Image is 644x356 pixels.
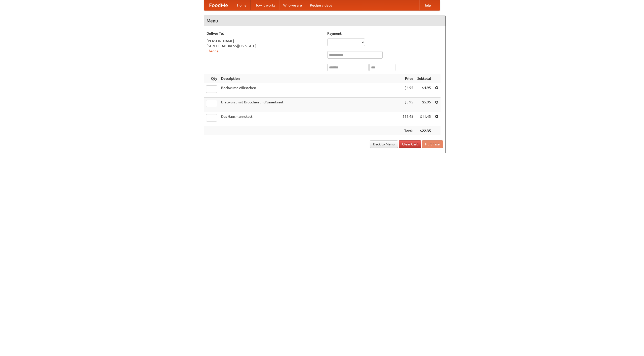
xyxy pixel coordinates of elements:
[204,0,233,10] a: FoodMe
[370,140,398,148] a: Back to Menu
[415,83,433,98] td: $4.95
[400,98,415,112] td: $5.95
[233,0,251,10] a: Home
[204,74,219,83] th: Qty
[415,112,433,126] td: $11.45
[419,0,435,10] a: Help
[207,49,219,53] a: Change
[204,16,446,26] h4: Menu
[219,112,400,126] td: Das Hausmannskost
[415,126,433,136] th: $22.35
[400,74,415,83] th: Price
[415,98,433,112] td: $5.95
[400,112,415,126] td: $11.45
[219,74,400,83] th: Description
[219,98,400,112] td: Bratwurst mit Brötchen und Sauerkraut
[400,83,415,98] td: $4.95
[399,140,421,148] a: Clear Cart
[251,0,279,10] a: How it works
[415,74,433,83] th: Subtotal
[219,83,400,98] td: Bockwurst Würstchen
[306,0,336,10] a: Recipe videos
[400,126,415,136] th: Total:
[327,31,443,36] h5: Payment:
[207,44,322,49] div: [STREET_ADDRESS][US_STATE]
[422,140,443,148] button: Purchase
[207,38,322,44] div: [PERSON_NAME]
[207,31,322,36] h5: Deliver To:
[279,0,306,10] a: Who we are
